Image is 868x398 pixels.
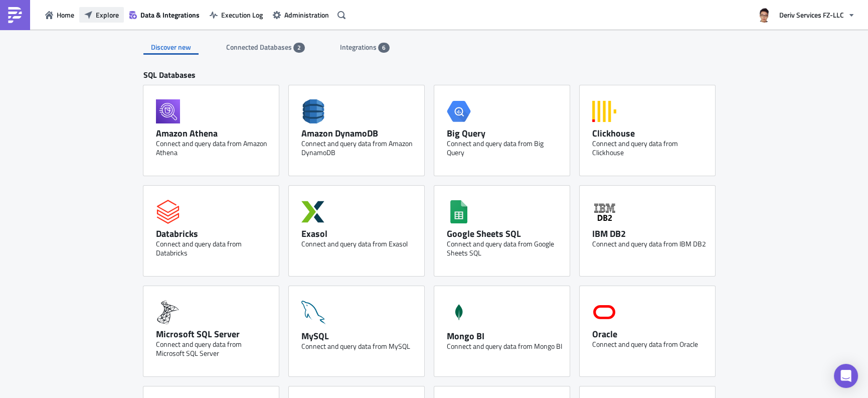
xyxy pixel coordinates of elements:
svg: IBM DB2 [592,200,616,224]
span: Explore [96,10,119,20]
div: Big Query [447,127,562,139]
img: PushMetrics [7,7,23,23]
div: Connect and query data from Microsoft SQL Server [156,340,271,358]
button: Administration [268,7,334,23]
div: Connect and query data from Oracle [592,340,708,349]
span: Data & Integrations [140,10,200,20]
div: Exasol [301,228,417,239]
img: Avatar [756,7,773,24]
button: Data & Integrations [124,7,205,23]
span: 2 [297,44,301,52]
div: Connect and query data from Amazon Athena [156,139,271,157]
div: Connect and query data from MySQL [301,342,417,351]
div: MySQL [301,330,417,342]
button: Deriv Services FZ-LLC [751,4,860,26]
div: SQL Databases [143,70,725,85]
div: Connect and query data from Google Sheets SQL [447,239,562,257]
div: Connect and query data from Databricks [156,239,271,257]
div: Clickhouse [592,127,708,139]
div: Connect and query data from Mongo BI [447,342,562,351]
div: Mongo BI [447,330,562,342]
span: Execution Log [221,10,263,20]
button: Home [40,7,79,23]
span: 6 [382,44,386,52]
div: Connect and query data from Amazon DynamoDB [301,139,417,157]
div: Amazon DynamoDB [301,127,417,139]
span: Integrations [340,42,378,52]
div: Oracle [592,328,708,340]
div: IBM DB2 [592,228,708,239]
div: Google Sheets SQL [447,228,562,239]
div: Connect and query data from Clickhouse [592,139,708,157]
div: Amazon Athena [156,127,271,139]
span: Deriv Services FZ-LLC [779,10,844,20]
button: Execution Log [205,7,268,23]
div: Connect and query data from IBM DB2 [592,239,708,248]
span: Administration [284,10,329,20]
div: Discover new [143,40,199,55]
div: Connect and query data from Exasol [301,239,417,248]
div: Databricks [156,228,271,239]
div: Microsoft SQL Server [156,328,271,340]
span: Home [57,10,74,20]
div: Connect and query data from Big Query [447,139,562,157]
span: Connected Databases [226,42,293,52]
button: Explore [79,7,124,23]
div: Open Intercom Messenger [834,364,858,388]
